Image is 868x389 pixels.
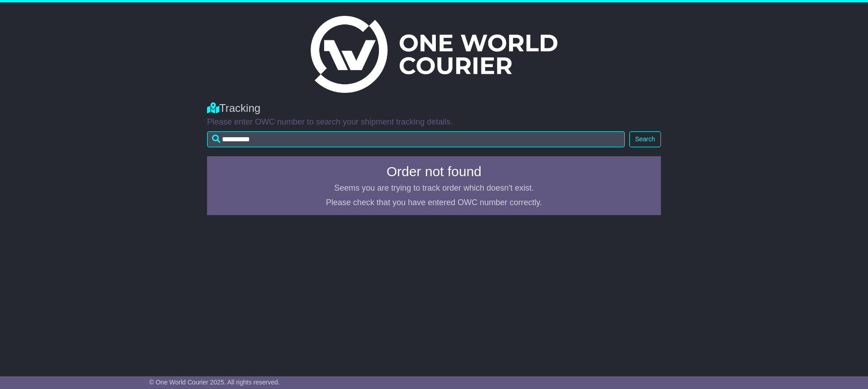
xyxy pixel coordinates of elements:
[629,131,661,147] button: Search
[212,198,656,208] p: Please check that you have entered OWC number correctly.
[207,102,661,115] div: Tracking
[207,117,661,127] p: Please enter OWC number to search your shipment tracking details.
[311,16,557,93] img: Light
[212,164,656,179] h4: Order not found
[149,379,280,386] span: © One World Courier 2025. All rights reserved.
[212,183,656,193] p: Seems you are trying to track order which doesn't exist.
